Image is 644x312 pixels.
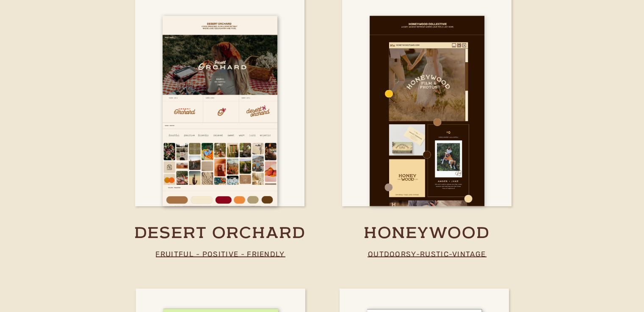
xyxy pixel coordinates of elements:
[120,59,331,77] h2: Built to perform
[120,77,331,107] h2: Designed to
[117,223,323,244] a: desert orchard
[149,247,292,260] p: fruitful - positive - friendly
[113,104,338,145] h2: stand out
[315,223,539,244] a: honeywood
[359,247,495,260] p: outdoorsy-rustic-vintage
